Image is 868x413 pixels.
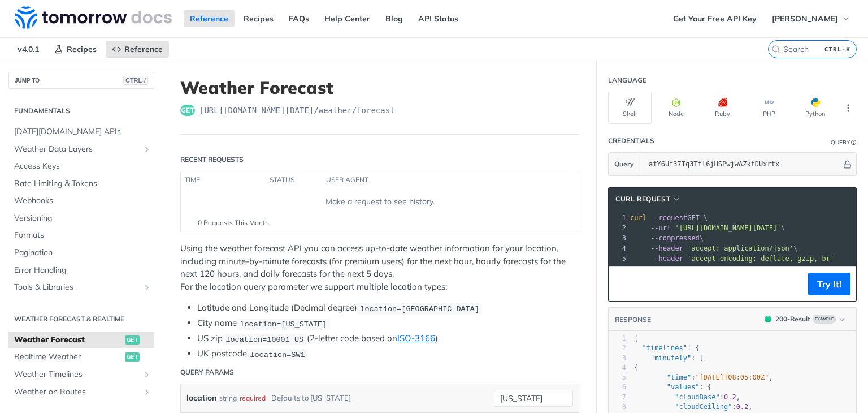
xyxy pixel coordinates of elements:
[8,262,154,279] a: Error Handling
[650,244,683,252] span: --header
[197,302,579,315] li: Latitude and Longitude (Decimal degree)
[8,192,154,209] a: Webhooks
[8,332,154,349] a: Weather Forecastget
[675,224,781,232] span: '[URL][DOMAIN_NAME][DATE]'
[180,367,234,377] div: Query Params
[766,10,857,27] button: [PERSON_NAME]
[840,100,857,117] button: More Languages
[687,255,834,263] span: 'accept-encoding: deflate, gzip, br'
[14,161,151,172] span: Access Keys
[8,158,154,175] a: Access Keys
[14,369,140,380] span: Weather Timelines
[634,393,740,401] span: : ,
[14,126,151,137] span: [DATE][DOMAIN_NAME] APIs
[608,92,652,124] button: Shell
[614,276,630,292] button: Copy to clipboard
[283,10,315,27] a: FAQs
[240,390,266,406] div: required
[634,334,638,342] span: {
[8,384,154,401] a: Weather on RoutesShow subpages for Weather on Routes
[650,214,687,222] span: --request
[8,141,154,158] a: Weather Data LayersShow subpages for Weather Data Layers
[609,334,626,343] div: 1
[765,316,771,322] span: 200
[197,347,579,360] li: UK postcode
[609,223,628,233] div: 2
[67,44,97,54] span: Recipes
[180,105,195,116] span: get
[634,364,638,372] span: {
[412,10,465,27] a: API Status
[609,153,640,175] button: Query
[8,227,154,244] a: Formats
[185,196,574,208] div: Make a request to see history.
[609,373,626,382] div: 5
[841,158,853,170] button: Hide
[667,373,691,381] span: "time"
[831,138,850,147] div: Query
[609,402,626,412] div: 8
[8,210,154,227] a: Versioning
[736,403,749,411] span: 0.2
[615,194,670,204] span: cURL Request
[198,218,269,228] span: 0 Requests This Month
[15,6,172,29] img: Tomorrow.io Weather API Docs
[642,344,687,352] span: "timelines"
[609,354,626,363] div: 3
[322,171,556,190] th: user agent
[8,314,154,324] h2: Weather Forecast & realtime
[180,78,579,98] h1: Weather Forecast
[225,335,303,343] span: location=10001 US
[667,10,763,27] a: Get Your Free API Key
[775,314,810,324] div: 200 - Result
[360,304,479,313] span: location=[GEOGRAPHIC_DATA]
[771,45,780,54] svg: Search
[808,273,850,295] button: Try It!
[747,92,791,124] button: PHP
[197,332,579,345] li: US zip (2-letter code based on )
[8,72,154,89] button: JUMP TOCTRL-/
[14,178,151,190] span: Rate Limiting & Tokens
[125,352,140,362] span: get
[11,41,45,58] span: v4.0.1
[271,390,351,406] div: Defaults to [US_STATE]
[8,279,154,296] a: Tools & LibrariesShow subpages for Tools & Libraries
[634,403,753,411] span: : ,
[14,265,151,276] span: Error Handling
[695,373,769,381] span: "[DATE]T08:05:00Z"
[8,349,154,365] a: Realtime Weatherget
[14,351,122,363] span: Realtime Weather
[667,383,700,391] span: "values"
[237,10,280,27] a: Recipes
[643,153,841,175] input: apikey
[634,383,711,391] span: : {
[379,10,409,27] a: Blog
[630,214,646,222] span: curl
[180,242,579,293] p: Using the weather forecast API you can access up-to-date weather information for your location, i...
[318,10,376,27] a: Help Center
[634,344,700,352] span: : {
[609,382,626,392] div: 6
[724,393,736,401] span: 0.2
[843,103,853,113] svg: More ellipsis
[701,92,744,124] button: Ruby
[142,283,151,292] button: Show subpages for Tools & Libraries
[14,213,151,224] span: Versioning
[14,334,122,346] span: Weather Forecast
[14,230,151,241] span: Formats
[851,140,857,145] i: Information
[650,255,683,263] span: --header
[250,350,305,359] span: location=SW1
[14,247,151,259] span: Pagination
[14,386,140,398] span: Weather on Routes
[630,224,785,232] span: \
[654,92,698,124] button: Node
[793,92,837,124] button: Python
[123,76,148,85] span: CTRL-/
[125,335,140,345] span: get
[14,282,140,293] span: Tools & Libraries
[142,388,151,397] button: Show subpages for Weather on Routes
[199,105,395,116] span: https://api.tomorrow.io/v4/weather/forecast
[822,44,853,55] kbd: CTRL-K
[181,171,266,190] th: time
